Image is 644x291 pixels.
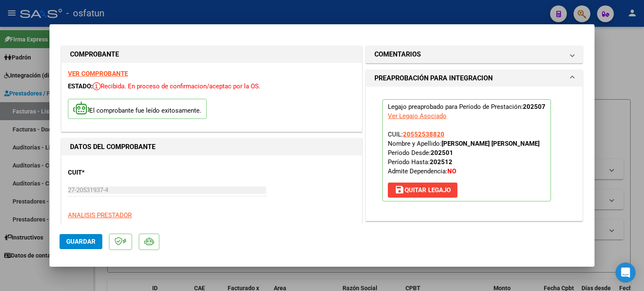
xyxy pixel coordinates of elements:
[374,73,493,83] h1: PREAPROBACIÓN PARA INTEGRACION
[66,238,96,245] span: Guardar
[395,186,451,194] span: Quitar Legajo
[366,46,582,63] mat-expansion-panel-header: COMENTARIOS
[68,82,93,90] span: ESTADO:
[615,263,636,283] div: Open Intercom Messenger
[366,87,582,221] div: PREAPROBACIÓN PARA INTEGRACION
[70,143,156,151] strong: DATOS DEL COMPROBANTE
[403,131,444,138] span: 20552538820
[93,82,260,90] span: Recibida. En proceso de confirmacion/aceptac por la OS.
[447,167,456,175] strong: NO
[523,103,545,111] strong: 202507
[430,158,452,166] strong: 202512
[68,99,207,119] p: El comprobante fue leído exitosamente.
[68,70,128,77] a: VER COMPROBANTE
[68,168,154,178] p: CUIT
[388,111,447,121] div: Ver Legajo Asociado
[68,211,132,219] span: ANALISIS PRESTADOR
[395,185,405,195] mat-icon: save
[382,99,551,201] p: Legajo preaprobado para Período de Prestación:
[70,50,119,58] strong: COMPROBANTE
[388,183,457,198] button: Quitar Legajo
[431,149,453,157] strong: 202501
[441,140,540,147] strong: [PERSON_NAME] [PERSON_NAME]
[388,131,540,175] span: CUIL: Nombre y Apellido: Período Desde: Período Hasta: Admite Dependencia:
[366,70,582,87] mat-expansion-panel-header: PREAPROBACIÓN PARA INTEGRACION
[374,49,421,59] h1: COMENTARIOS
[60,234,102,249] button: Guardar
